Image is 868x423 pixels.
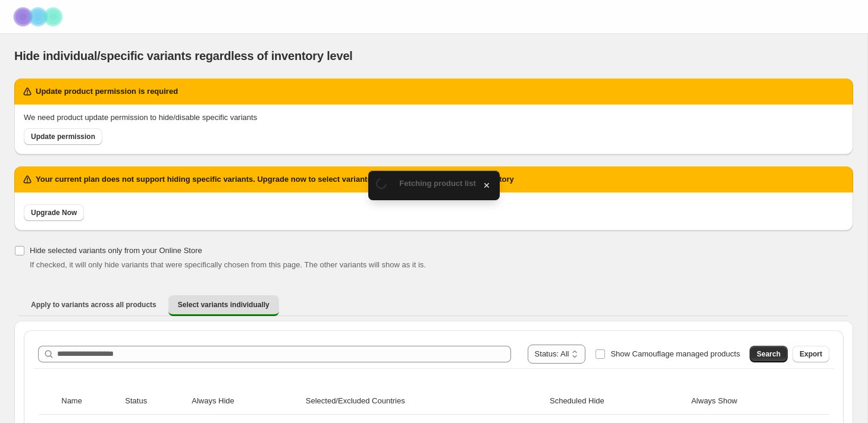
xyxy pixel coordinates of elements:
span: We need product update permission to hide/disable specific variants [24,113,257,122]
span: Search [757,349,781,359]
span: Show Camouflage managed products [610,349,740,358]
th: Scheduled Hide [546,388,688,415]
span: If checked, it will only hide variants that were specifically chosen from this page. The other va... [30,260,426,269]
th: Name [58,388,121,415]
span: Upgrade Now [31,208,77,217]
a: Update permission [24,128,102,145]
button: Apply to variants across all products [21,295,166,314]
th: Status [121,388,188,415]
h2: Your current plan does not support hiding specific variants. Upgrade now to select variants and h... [36,173,514,185]
span: Select variants individually [178,300,270,310]
th: Selected/Excluded Countries [302,388,546,415]
button: Search [750,346,788,362]
span: Fetching product list [399,179,476,188]
button: Export [792,346,829,362]
th: Always Show [688,388,810,415]
a: Upgrade Now [24,204,84,221]
span: Apply to variants across all products [31,300,156,310]
span: Export [800,349,822,359]
span: Hide individual/specific variants regardless of inventory level [14,49,353,62]
span: Hide selected variants only from your Online Store [30,246,202,255]
button: Select variants individually [168,295,279,316]
th: Always Hide [188,388,302,415]
h2: Update product permission is required [36,86,178,97]
span: Update permission [31,132,95,141]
